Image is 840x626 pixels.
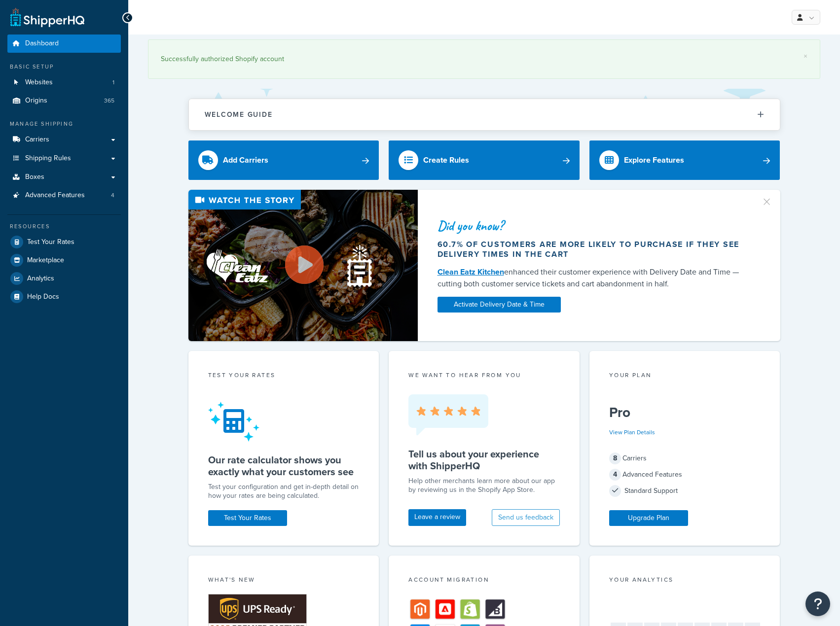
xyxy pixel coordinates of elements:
[27,238,74,246] span: Test Your Rates
[205,111,273,118] h2: Welcome Guide
[803,52,807,60] a: ×
[27,293,59,301] span: Help Docs
[25,136,49,144] span: Carriers
[27,256,64,265] span: Marketplace
[104,97,114,105] span: 365
[438,219,749,233] div: Did you know?
[208,575,360,587] div: What's New
[7,233,121,251] a: Test Your Rates
[438,297,561,313] a: Activate Delivery Date & Time
[438,240,749,259] div: 60.7% of customers are more likely to purchase if they see delivery times in the cart
[609,452,761,465] div: Carriers
[7,186,121,205] li: Advanced Features
[408,477,560,494] p: Help other merchants learn more about our app by reviewing us in the Shopify App Store.
[438,266,749,290] div: enhanced their customer experience with Delivery Date and Time — cutting both customer service ti...
[188,190,418,341] img: Video thumbnail
[609,428,655,437] a: View Plan Details
[609,510,688,526] a: Upgrade Plan
[624,153,684,167] div: Explore Features
[609,575,761,587] div: Your Analytics
[27,275,54,283] span: Analytics
[188,140,379,180] a: Add Carriers
[7,168,121,186] a: Boxes
[389,140,580,180] a: Create Rules
[208,454,360,478] h5: Our rate calculator shows you exactly what your customers see
[408,509,466,526] a: Leave a review
[7,35,121,53] a: Dashboard
[161,52,807,66] div: Successfully authorized Shopify account
[7,92,121,110] a: Origins365
[609,405,761,420] h5: Pro
[609,484,761,498] div: Standard Support
[189,99,780,130] button: Welcome Guide
[208,483,360,500] div: Test your configuration and get in-depth detail on how your rates are being calculated.
[25,78,53,87] span: Websites
[7,92,121,110] li: Origins
[7,288,121,306] a: Help Docs
[492,509,560,526] button: Send us feedback
[423,153,469,167] div: Create Rules
[408,575,560,587] div: Account Migration
[112,78,114,87] span: 1
[7,63,121,71] div: Basic Setup
[7,73,121,92] li: Websites
[25,97,47,105] span: Origins
[609,452,621,464] span: 8
[408,371,560,380] p: we want to hear from you
[25,39,59,48] span: Dashboard
[7,186,121,205] a: Advanced Features4
[25,154,71,163] span: Shipping Rules
[7,270,121,287] a: Analytics
[223,153,268,167] div: Add Carriers
[208,510,287,526] a: Test Your Rates
[438,266,504,278] a: Clean Eatz Kitchen
[7,120,121,128] div: Manage Shipping
[7,149,121,168] a: Shipping Rules
[609,469,621,481] span: 4
[25,191,85,200] span: Advanced Features
[589,140,780,180] a: Explore Features
[7,251,121,269] a: Marketplace
[7,131,121,149] a: Carriers
[408,448,560,472] h5: Tell us about your experience with ShipperHQ
[609,371,761,382] div: Your Plan
[609,468,761,482] div: Advanced Features
[7,222,121,231] div: Resources
[111,191,114,200] span: 4
[7,73,121,92] a: Websites1
[805,591,830,616] button: Open Resource Center
[25,173,44,181] span: Boxes
[208,371,360,382] div: Test your rates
